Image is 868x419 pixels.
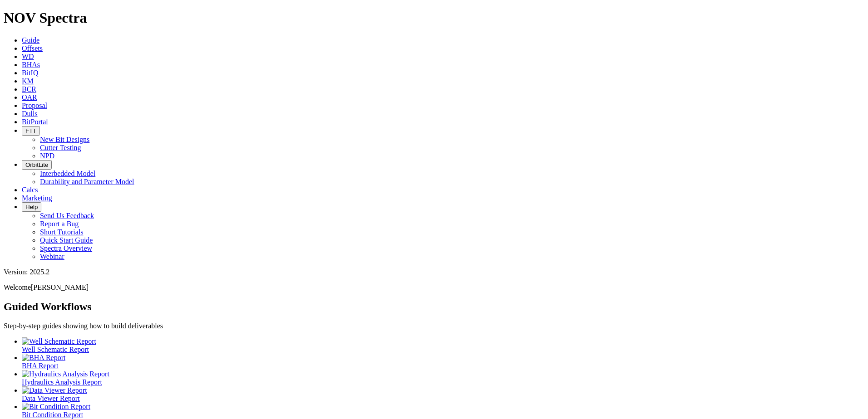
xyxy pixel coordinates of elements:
[22,403,90,411] img: Bit Condition Report
[22,386,87,395] img: Data Viewer Report
[40,244,92,252] a: Spectra Overview
[22,370,109,378] img: Hydraulics Analysis Report
[22,370,864,386] a: Hydraulics Analysis Report Hydraulics Analysis Report
[4,322,864,330] p: Step-by-step guides showing how to build deliverables
[40,228,84,236] a: Short Tutorials
[22,194,52,202] a: Marketing
[22,160,52,170] button: OrbitLite
[22,44,43,52] a: Offsets
[40,152,54,160] a: NPD
[22,85,36,93] a: BCR
[40,170,95,177] a: Interbedded Model
[22,411,83,419] span: Bit Condition Report
[4,268,864,276] div: Version: 2025.2
[22,202,41,212] button: Help
[25,161,48,168] span: OrbitLite
[25,204,38,210] span: Help
[22,362,58,370] span: BHA Report
[22,186,38,194] a: Calcs
[22,69,38,77] a: BitIQ
[22,126,40,136] button: FTT
[4,283,864,292] p: Welcome
[40,212,94,219] a: Send Us Feedback
[22,346,89,353] span: Well Schematic Report
[22,337,864,353] a: Well Schematic Report Well Schematic Report
[40,220,79,228] a: Report a Bug
[31,283,89,291] span: [PERSON_NAME]
[22,403,864,419] a: Bit Condition Report Bit Condition Report
[22,53,34,60] a: WD
[40,178,134,185] a: Durability and Parameter Model
[40,253,64,260] a: Webinar
[22,386,864,402] a: Data Viewer Report Data Viewer Report
[22,61,40,68] a: BHAs
[4,10,864,26] h1: NOV Spectra
[40,136,89,143] a: New Bit Designs
[22,378,102,386] span: Hydraulics Analysis Report
[22,337,96,346] img: Well Schematic Report
[4,301,864,313] h2: Guided Workflows
[22,395,80,402] span: Data Viewer Report
[22,93,37,101] a: OAR
[22,102,47,109] a: Proposal
[25,127,36,134] span: FTT
[22,354,864,370] a: BHA Report BHA Report
[22,110,38,117] a: Dulls
[40,144,81,151] a: Cutter Testing
[40,236,93,244] a: Quick Start Guide
[22,118,48,126] a: BitPortal
[22,354,65,362] img: BHA Report
[22,77,34,85] a: KM
[22,36,39,44] a: Guide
